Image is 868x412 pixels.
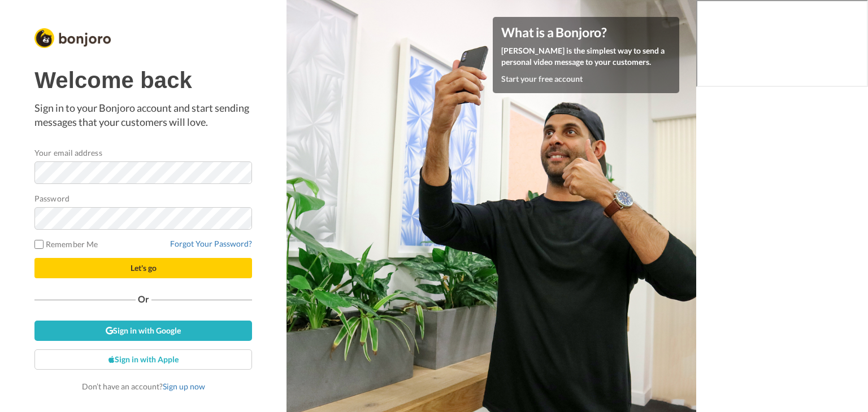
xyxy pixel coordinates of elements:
a: Forgot Your Password? [170,239,252,248]
a: Sign in with Google [34,321,252,341]
p: [PERSON_NAME] is the simplest way to send a personal video message to your customers. [501,45,671,68]
a: Start your free account [501,74,583,84]
input: Remember Me [34,240,44,249]
h1: Welcome back [34,68,252,93]
a: Sign in with Apple [34,349,252,370]
label: Your email address [34,147,102,159]
span: Don’t have an account? [82,382,205,391]
label: Password [34,192,70,204]
span: Let's go [131,263,157,273]
label: Remember Me [34,238,98,250]
h4: What is a Bonjoro? [501,25,671,40]
button: Let's go [34,258,252,278]
p: Sign in to your Bonjoro account and start sending messages that your customers will love. [34,101,252,130]
span: Or [136,295,151,303]
a: Sign up now [163,382,205,391]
